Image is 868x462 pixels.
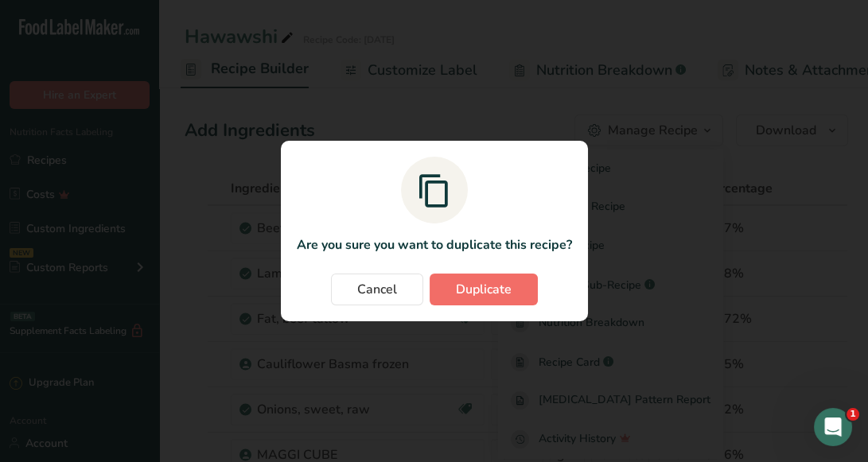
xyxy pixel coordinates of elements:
button: Duplicate [430,274,538,305]
span: Duplicate [456,280,512,299]
button: Cancel [331,274,423,305]
p: Are you sure you want to duplicate this recipe? [297,235,572,254]
iframe: Intercom live chat [814,408,852,446]
span: 1 [847,408,859,421]
span: Cancel [357,280,397,299]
